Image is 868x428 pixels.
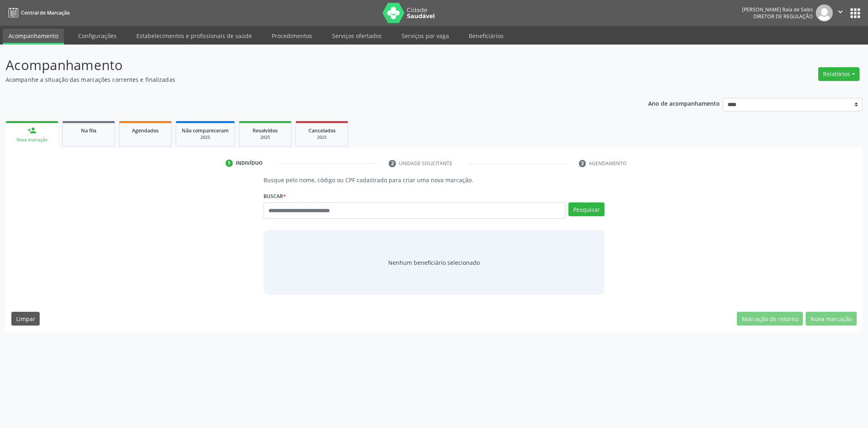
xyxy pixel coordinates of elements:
button: Pesquisar [568,202,604,216]
button: Relatórios [818,67,859,81]
button:  [833,4,848,21]
a: Procedimentos [266,29,318,43]
i:  [836,7,845,16]
button: Nova marcação [806,312,857,326]
a: Serviços por vaga [396,29,455,43]
img: img [816,4,833,21]
p: Acompanhe a situação das marcações correntes e finalizadas [6,75,605,84]
span: Nenhum beneficiário selecionado [388,258,480,267]
span: Diretor de regulação [753,13,813,20]
p: Acompanhamento [6,55,605,75]
a: Acompanhamento [3,29,64,45]
div: 2025 [245,134,285,141]
span: Resolvidos [253,127,278,134]
label: Buscar [264,190,286,202]
div: Indivíduo [236,160,263,167]
a: Beneficiários [463,29,509,43]
div: person_add [28,126,36,135]
button: Marcação de retorno [737,312,803,326]
div: [PERSON_NAME] Baia de Sales [742,6,813,13]
span: Agendados [132,127,159,134]
span: Não compareceram [182,127,229,134]
div: Nova marcação [11,137,53,143]
a: Configurações [72,29,122,43]
p: Busque pelo nome, código ou CPF cadastrado para criar uma nova marcação. [264,176,604,184]
a: Central de Marcação [6,6,70,19]
div: 2025 [182,134,229,141]
span: Central de Marcação [21,9,70,16]
span: Na fila [81,127,96,134]
div: 2025 [302,134,342,141]
a: Estabelecimentos e profissionais de saúde [131,29,257,43]
p: Ano de acompanhamento [648,98,720,108]
div: 1 [226,160,233,167]
button: Limpar [11,312,40,326]
button: apps [848,6,862,20]
a: Serviços ofertados [326,29,387,43]
span: Cancelados [308,127,336,134]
